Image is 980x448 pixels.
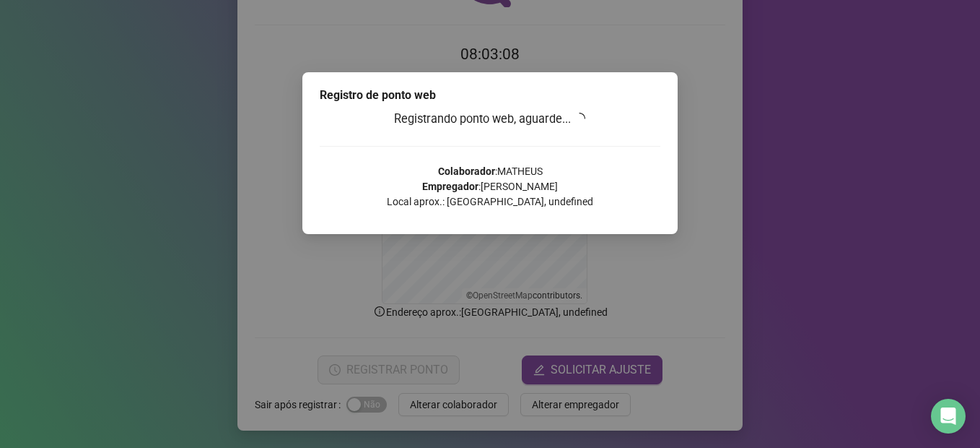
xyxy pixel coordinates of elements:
p: : MATHEUS : [PERSON_NAME] Local aprox.: [GEOGRAPHIC_DATA], undefined [320,164,660,210]
h3: Registrando ponto web, aguarde... [320,110,660,129]
div: Open Intercom Messenger [931,399,966,434]
strong: Empregador [422,181,478,192]
span: loading [574,113,585,124]
div: Registro de ponto web [320,87,660,104]
strong: Colaborador [438,165,495,177]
